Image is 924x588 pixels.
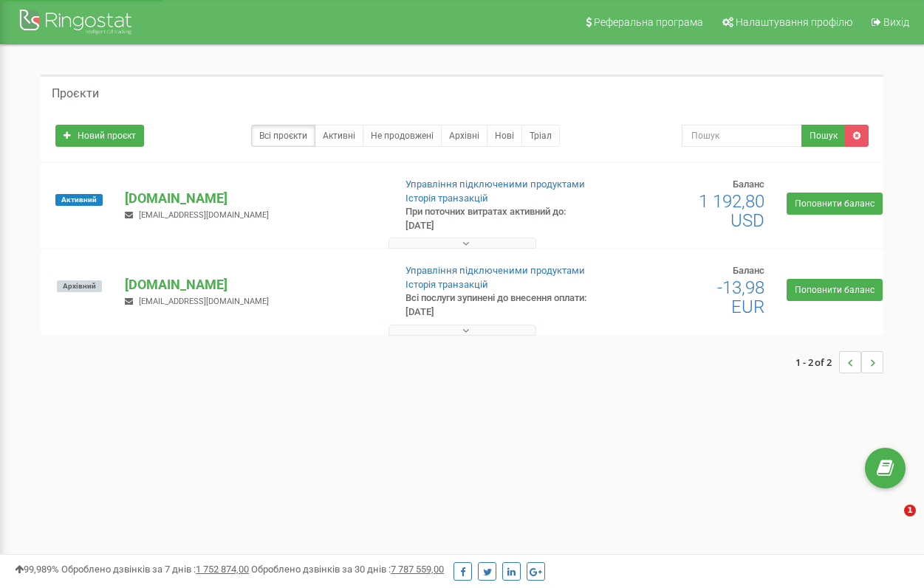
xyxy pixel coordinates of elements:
[441,125,487,147] a: Архівні
[487,125,522,147] a: Нові
[405,205,592,232] p: При поточних витратах активний до: [DATE]
[196,564,249,575] u: 1 752 874,00
[405,291,592,319] p: Всі послуги зупинені до внесення оплати: [DATE]
[55,194,103,206] span: Активний
[125,275,381,294] p: [DOMAIN_NAME]
[315,125,363,147] a: Активні
[139,297,269,306] span: [EMAIL_ADDRESS][DOMAIN_NAME]
[594,16,703,28] span: Реферальна програма
[682,125,802,147] input: Пошук
[405,279,488,290] a: Історія транзакцій
[736,16,852,28] span: Налаштування профілю
[125,189,381,208] p: [DOMAIN_NAME]
[391,564,444,575] u: 7 787 559,00
[251,125,315,147] a: Всі проєкти
[405,193,488,204] a: Історія транзакцій
[139,210,269,220] span: [EMAIL_ADDRESS][DOMAIN_NAME]
[61,564,249,575] span: Оброблено дзвінків за 7 днів :
[405,179,585,190] a: Управління підключеними продуктами
[883,16,909,28] span: Вихід
[363,125,442,147] a: Не продовжені
[801,125,846,147] button: Пошук
[733,179,764,190] span: Баланс
[521,125,560,147] a: Тріал
[405,265,585,276] a: Управління підключеними продуктами
[904,505,916,516] span: 1
[874,505,909,540] iframe: Intercom live chat
[52,87,99,100] h5: Проєкти
[699,191,764,231] span: 1 192,80 USD
[787,193,883,215] a: Поповнити баланс
[55,125,144,147] a: Новий проєкт
[15,564,59,575] span: 99,989%
[251,564,444,575] span: Оброблено дзвінків за 30 днів :
[57,280,102,292] span: Архівний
